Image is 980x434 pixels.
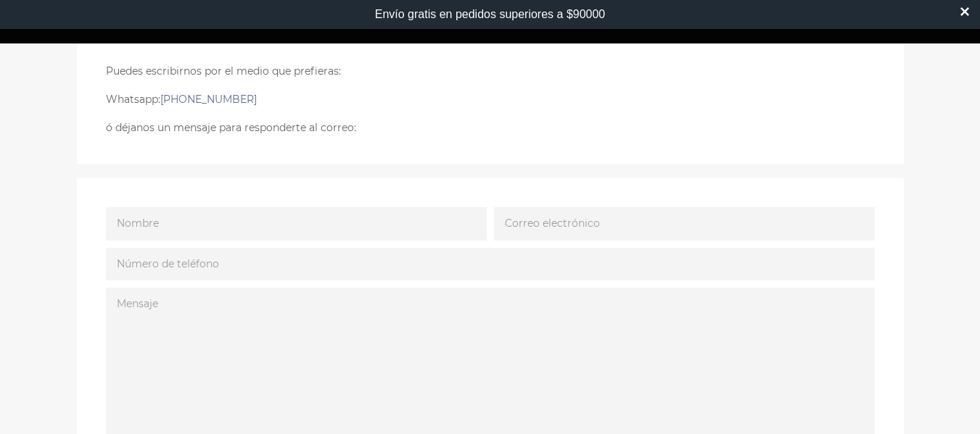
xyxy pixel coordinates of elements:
div: Envío gratis en pedidos superiores a $90000 [375,8,606,21]
p: Whatsapp: [106,93,875,107]
input: Número de teléfono [106,248,875,280]
p: Puedes escribirnos por el medio que prefieras: [106,64,875,78]
input: Correo electrónico [494,207,875,240]
p: ó déjanos un mensaje para responderte al correo: [106,121,875,135]
input: Nombre [106,207,487,240]
a: [PHONE_NUMBER] [160,93,257,106]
